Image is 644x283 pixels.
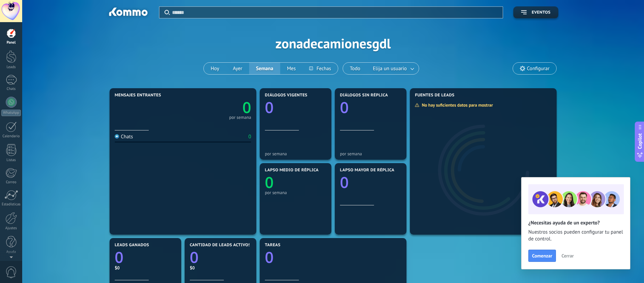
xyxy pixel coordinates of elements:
span: Configurar [527,66,549,72]
div: Chats [1,87,21,91]
span: Diálogos vigentes [265,93,307,98]
button: Fechas [302,63,338,74]
div: Listas [1,158,21,162]
div: por semana [265,151,326,156]
span: Comenzar [532,253,552,258]
div: Ayuda [1,250,21,254]
a: 0 [190,247,251,268]
div: Correo [1,180,21,185]
span: Cerrar [561,253,574,258]
div: 0 [248,133,251,140]
div: $0 [115,265,176,271]
div: $0 [190,265,251,271]
button: Cerrar [558,251,577,261]
span: Fuentes de leads [415,93,455,98]
span: Copilot [636,133,643,149]
text: 0 [242,97,251,118]
a: 0 [183,97,251,118]
h2: ¿Necesitas ayuda de un experto? [528,220,623,226]
text: 0 [340,97,349,118]
div: por semana [229,116,251,119]
span: Lapso mayor de réplica [340,168,394,173]
text: 0 [115,247,124,268]
div: WhatsApp [1,110,21,116]
div: Ajustes [1,226,21,231]
text: 0 [340,172,349,193]
text: 0 [265,247,274,268]
button: Semana [249,63,280,74]
div: por semana [265,190,326,195]
div: Panel [1,41,21,45]
a: 0 [115,247,176,268]
span: Eventos [532,10,550,15]
div: No hay suficientes datos para mostrar [415,102,498,108]
button: Elija un usuario [367,63,419,74]
text: 0 [190,247,199,268]
span: Cantidad de leads activos [190,243,251,248]
text: 0 [265,97,274,118]
button: Ayer [226,63,249,74]
text: 0 [265,172,274,193]
div: Estadísticas [1,202,21,207]
span: Diálogos sin réplica [340,93,388,98]
button: Mes [280,63,303,74]
button: Todo [343,63,367,74]
button: Hoy [204,63,226,74]
a: 0 [265,247,401,268]
img: Chats [115,134,119,139]
div: Calendario [1,134,21,139]
span: Leads ganados [115,243,149,248]
button: Eventos [513,6,558,18]
span: Nuestros socios pueden configurar tu panel de control. [528,229,623,242]
button: Comenzar [528,250,556,262]
span: Elija un usuario [372,64,408,73]
span: Tareas [265,243,281,248]
div: por semana [340,151,401,156]
span: Lapso medio de réplica [265,168,319,173]
div: Leads [1,65,21,69]
div: Chats [115,133,133,140]
span: Mensajes entrantes [115,93,161,98]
